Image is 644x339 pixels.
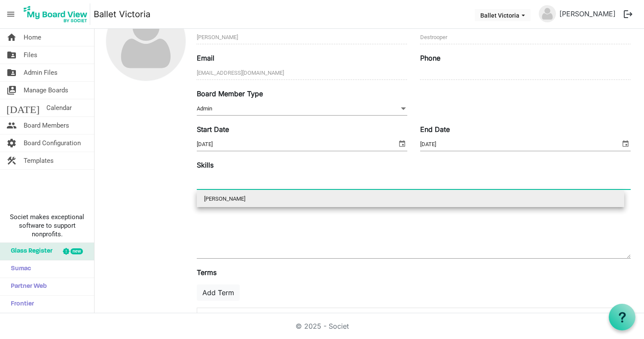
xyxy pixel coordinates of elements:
label: Terms [197,267,217,278]
span: people [6,117,17,134]
label: Board Member Type [197,89,263,99]
span: home [6,29,17,46]
label: Skills [197,160,214,170]
span: Frontier [6,296,34,313]
a: [PERSON_NAME] [556,5,619,22]
span: select [620,138,631,149]
img: no-profile-picture.svg [106,1,186,81]
span: menu [3,6,19,22]
span: Home [24,29,41,46]
button: Ballet Victoria dropdownbutton [475,9,531,21]
span: folder_shared [6,64,17,81]
span: settings [6,134,17,152]
button: Add Term [197,284,240,301]
span: Admin Files [24,64,58,81]
img: My Board View Logo [21,3,90,25]
li: [PERSON_NAME] [197,191,624,207]
span: Partner Web [6,278,47,295]
a: My Board View Logo [21,3,94,25]
span: folder_shared [6,46,17,64]
a: © 2025 - Societ [296,322,349,330]
span: Templates [24,152,54,169]
span: Board Members [24,117,69,134]
label: Phone [420,53,440,63]
label: Start Date [197,124,229,134]
img: no-profile-picture.svg [539,5,556,22]
label: End Date [420,124,450,134]
span: Sumac [6,260,31,278]
button: logout [619,5,637,23]
span: select [397,138,407,149]
span: switch_account [6,82,17,99]
span: Calendar [46,99,72,116]
span: Glass Register [6,243,52,260]
span: construction [6,152,17,169]
span: [DATE] [6,99,40,116]
label: Email [197,53,214,63]
span: Societ makes exceptional software to support nonprofits. [4,213,90,238]
a: Ballet Victoria [94,6,150,23]
span: Board Configuration [24,134,81,152]
span: Files [24,46,37,64]
div: new [70,248,83,254]
span: Manage Boards [24,82,68,99]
